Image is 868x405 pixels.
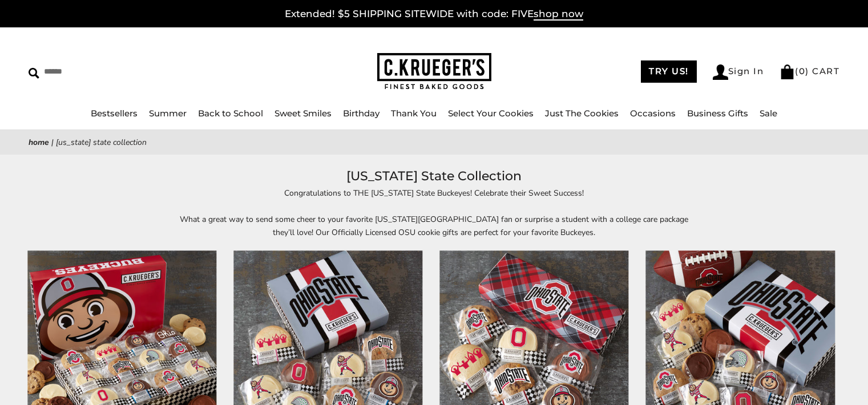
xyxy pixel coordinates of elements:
a: Summer [149,108,187,119]
a: Sign In [713,64,764,80]
a: Select Your Cookies [448,108,534,119]
img: Account [713,64,728,80]
a: Birthday [343,108,380,119]
a: Extended! $5 SHIPPING SITEWIDE with code: FIVEshop now [285,8,583,21]
a: Sweet Smiles [274,108,332,119]
p: Congratulations to THE [US_STATE] State Buckeyes! Celebrate their Sweet Success! [172,187,697,200]
a: Thank You [391,108,437,119]
img: Search [29,68,39,79]
a: TRY US! [641,60,697,83]
input: Search [29,63,221,80]
p: What a great way to send some cheer to your favorite [US_STATE][GEOGRAPHIC_DATA] fan or surprise ... [172,213,697,239]
h1: [US_STATE] State Collection [46,166,822,187]
img: Bag [780,64,795,79]
a: Home [29,137,49,148]
a: (0) CART [780,66,839,76]
a: Occasions [630,108,676,119]
a: Bestsellers [91,108,138,119]
a: Business Gifts [687,108,748,119]
span: [US_STATE] State Collection [56,137,147,148]
span: | [51,137,54,148]
a: Back to School [198,108,263,119]
span: shop now [534,8,583,21]
a: Just The Cookies [545,108,619,119]
nav: breadcrumbs [29,136,839,149]
img: C.KRUEGER'S [377,53,491,90]
a: Sale [760,108,777,119]
span: 0 [799,66,806,76]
